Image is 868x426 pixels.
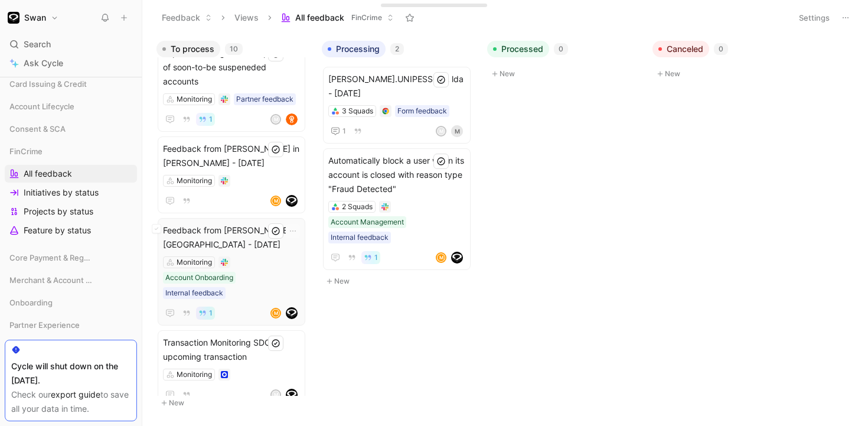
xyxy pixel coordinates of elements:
[24,12,46,23] h1: Swan
[286,113,298,125] img: logo
[276,9,399,27] button: All feedbackFinCrime
[236,93,293,105] div: Partner feedback
[152,35,317,416] div: To process10New
[5,54,137,72] a: Ask Cycle
[295,12,344,24] span: All feedback
[361,251,380,264] button: 1
[24,187,99,199] span: Initiatives by status
[177,175,212,187] div: Monitoring
[5,97,137,115] div: Account Lifecycle
[342,201,373,213] div: 2 Squads
[5,120,137,138] div: Consent & SCA
[714,43,728,55] div: 0
[163,223,300,252] span: Feedback from [PERSON_NAME] in [GEOGRAPHIC_DATA] - [DATE]
[5,339,137,356] div: Design
[177,369,212,381] div: Monitoring
[9,274,93,286] span: Merchant & Account Funding
[209,116,213,123] span: 1
[328,124,348,138] button: 1
[317,35,482,294] div: Processing2New
[5,271,137,292] div: Merchant & Account Funding
[5,97,137,119] div: Account Lifecycle
[5,165,137,183] a: All feedback
[272,115,280,123] div: M
[437,253,445,262] div: M
[9,78,87,90] span: Card Issuing & Credit
[351,12,382,24] span: FinCrime
[156,396,312,410] button: New
[648,35,813,87] div: Canceled0New
[437,127,445,135] div: M
[177,256,212,268] div: Monitoring
[5,222,137,239] a: Feature by status
[323,148,471,270] a: Automatically block a user when its account is closed with reason type "Fraud Detected"2 SquadsAc...
[794,9,835,26] button: Settings
[24,225,91,236] span: Feature by status
[163,142,300,170] span: Feedback from [PERSON_NAME] in [PERSON_NAME] - [DATE]
[390,43,404,55] div: 2
[177,93,212,105] div: Monitoring
[196,307,215,320] button: 1
[374,254,378,261] span: 1
[5,203,137,220] a: Projects by status
[5,35,137,53] div: Search
[158,136,305,213] a: Feedback from [PERSON_NAME] in [PERSON_NAME] - [DATE]MonitoringMlogo
[487,41,549,57] button: Processed
[5,75,137,96] div: Card Issuing & Credit
[331,232,389,243] div: Internal feedback
[5,9,61,26] button: SwanSwan
[5,294,137,315] div: Onboarding
[5,142,137,239] div: FinCrimeAll feedbackInitiatives by statusProjects by statusFeature by status
[158,41,305,132] a: Implement a logic to alert partners of soon-to-be suspeneded accountsMonitoringPartner feedback1M...
[5,184,137,201] a: Initiatives by status
[165,287,223,299] div: Internal feedback
[158,330,305,407] a: Transaction Monitoring SDC upcoming transactionMonitoringMlogo
[229,9,264,27] button: Views
[9,252,92,264] span: Core Payment & Regulatory
[331,216,404,228] div: Account Management
[5,120,137,141] div: Consent & SCA
[487,67,643,81] button: New
[11,359,130,388] div: Cycle will shut down on the [DATE].
[286,195,298,207] img: logo
[11,388,130,416] div: Check our to save all your data in time.
[328,72,465,100] span: [PERSON_NAME].UNIPESSOAL lda - [DATE]
[397,105,447,117] div: Form feedback
[322,274,478,288] button: New
[9,123,66,135] span: Consent & SCA
[5,339,137,360] div: Design
[342,105,373,117] div: 3 Squads
[158,218,305,326] a: Feedback from [PERSON_NAME] in [GEOGRAPHIC_DATA] - [DATE]MonitoringAccount OnboardingInternal fee...
[171,43,214,55] span: To process
[652,41,709,57] button: Canceled
[5,249,137,270] div: Core Payment & Regulatory
[9,145,43,157] span: FinCrime
[328,154,465,196] span: Automatically block a user when its account is closed with reason type "Fraud Detected"
[667,43,703,55] span: Canceled
[9,319,80,331] span: Partner Experience
[8,12,19,24] img: Swan
[286,389,298,401] img: logo
[24,37,51,51] span: Search
[286,307,298,319] img: logo
[24,168,72,180] span: All feedback
[225,43,243,55] div: 10
[501,43,543,55] span: Processed
[156,41,220,57] button: To process
[9,297,53,308] span: Onboarding
[336,43,380,55] span: Processing
[24,206,93,217] span: Projects by status
[51,389,100,399] a: export guide
[24,56,63,70] span: Ask Cycle
[322,41,386,57] button: Processing
[5,249,137,266] div: Core Payment & Regulatory
[272,309,280,317] div: M
[9,100,74,112] span: Account Lifecycle
[652,67,808,81] button: New
[156,9,217,27] button: Feedback
[451,252,463,264] img: logo
[196,113,215,126] button: 1
[5,316,137,334] div: Partner Experience
[482,35,648,87] div: Processed0New
[272,197,280,205] div: M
